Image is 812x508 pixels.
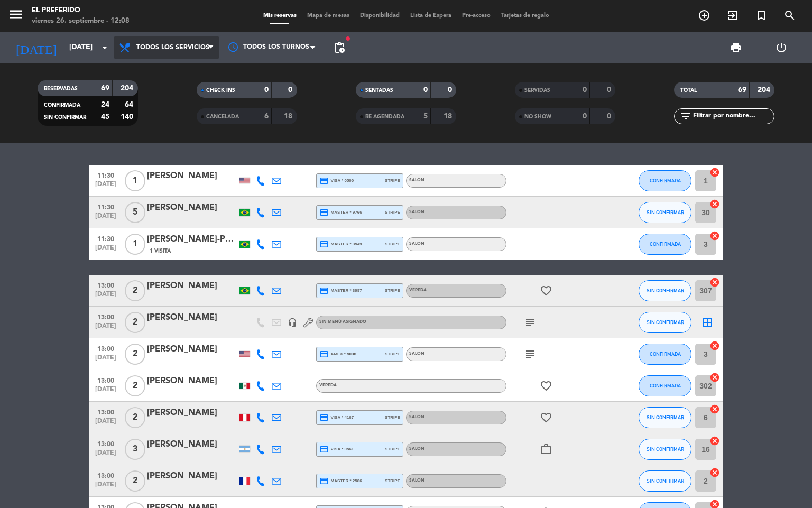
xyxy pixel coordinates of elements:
[147,201,237,215] div: [PERSON_NAME]
[409,478,425,483] span: SALON
[125,170,145,191] span: 1
[101,85,109,92] strong: 69
[32,16,130,26] div: viernes 26. septiembre - 12:08
[409,178,425,182] span: SALON
[355,13,405,19] span: Disponibilidad
[405,13,457,19] span: Lista de Espera
[93,232,119,244] span: 11:30
[125,280,145,301] span: 2
[639,439,691,460] button: SIN CONFIRMAR
[93,291,119,303] span: [DATE]
[93,279,119,291] span: 13:00
[206,88,235,93] span: CHECK INS
[709,340,720,351] i: cancel
[709,372,720,383] i: cancel
[524,316,537,329] i: subject
[524,348,537,361] i: subject
[583,113,587,120] strong: 0
[93,449,119,461] span: [DATE]
[93,437,119,449] span: 13:00
[288,86,294,94] strong: 0
[147,406,237,420] div: [PERSON_NAME]
[540,380,552,392] i: favorite_border
[264,86,269,94] strong: 0
[93,181,119,193] span: [DATE]
[365,114,404,119] span: RE AGENDADA
[409,447,425,451] span: SALON
[409,242,425,246] span: SALON
[759,32,804,63] div: LOG OUT
[319,208,362,217] span: master * 9766
[319,208,329,217] i: credit_card
[726,9,739,22] i: exit_to_app
[319,383,337,387] span: VEREDA
[333,41,346,54] span: pending_actions
[121,113,135,121] strong: 140
[647,478,684,484] span: SIN CONFIRMAR
[125,312,145,333] span: 2
[93,481,119,493] span: [DATE]
[709,467,720,478] i: cancel
[457,13,496,19] span: Pre-acceso
[32,5,130,16] div: El Preferido
[288,318,297,327] i: headset_mic
[650,178,681,183] span: CONFIRMADA
[147,279,237,293] div: [PERSON_NAME]
[206,114,239,119] span: CANCELADA
[409,288,427,292] span: VEREDA
[540,284,552,297] i: favorite_border
[639,202,691,223] button: SIN CONFIRMAR
[319,445,329,454] i: credit_card
[8,36,64,59] i: [DATE]
[709,277,720,288] i: cancel
[423,86,428,94] strong: 0
[639,312,691,333] button: SIN CONFIRMAR
[8,6,24,22] i: menu
[93,386,119,398] span: [DATE]
[93,310,119,322] span: 13:00
[125,375,145,396] span: 2
[258,13,302,19] span: Mis reservas
[647,319,684,325] span: SIN CONFIRMAR
[147,169,237,183] div: [PERSON_NAME]
[136,44,209,51] span: Todos los servicios
[319,349,356,359] span: amex * 5038
[93,342,119,354] span: 13:00
[93,200,119,213] span: 11:30
[650,383,681,389] span: CONFIRMADA
[125,470,145,492] span: 2
[540,443,552,456] i: work_outline
[692,110,774,122] input: Filtrar por nombre...
[758,86,772,94] strong: 204
[147,343,237,356] div: [PERSON_NAME]
[147,469,237,483] div: [PERSON_NAME]
[319,239,362,249] span: master * 3549
[639,470,691,492] button: SIN CONFIRMAR
[93,244,119,256] span: [DATE]
[385,414,400,421] span: stripe
[755,9,768,22] i: turned_in_not
[448,86,454,94] strong: 0
[44,86,78,91] span: RESERVADAS
[93,354,119,366] span: [DATE]
[639,234,691,255] button: CONFIRMADA
[319,286,329,295] i: credit_card
[738,86,746,94] strong: 69
[125,202,145,223] span: 5
[93,405,119,418] span: 13:00
[540,411,552,424] i: favorite_border
[93,322,119,335] span: [DATE]
[385,241,400,247] span: stripe
[639,375,691,396] button: CONFIRMADA
[93,374,119,386] span: 13:00
[709,436,720,446] i: cancel
[730,41,742,54] span: print
[524,88,550,93] span: SERVIDAS
[319,476,362,486] span: master * 2586
[496,13,555,19] span: Tarjetas de regalo
[147,374,237,388] div: [PERSON_NAME]
[284,113,294,120] strong: 18
[709,167,720,178] i: cancel
[319,413,329,422] i: credit_card
[125,344,145,365] span: 2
